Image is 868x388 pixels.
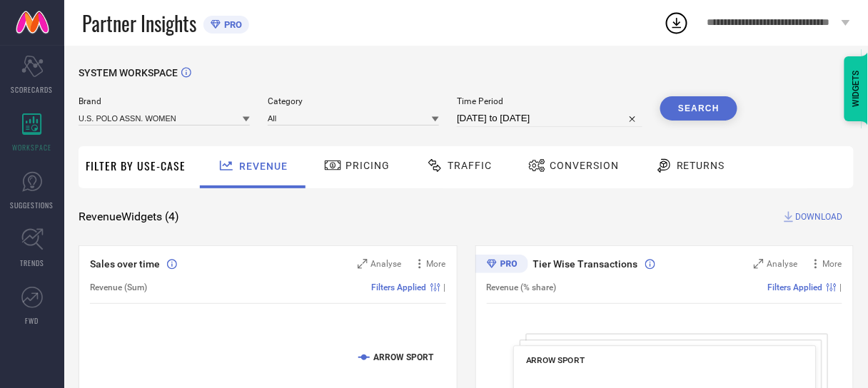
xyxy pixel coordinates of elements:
[345,160,390,171] span: Pricing
[82,9,196,38] span: Partner Insights
[444,282,446,292] span: |
[660,96,737,121] button: Search
[664,10,690,36] div: Open download list
[26,315,39,326] span: FWD
[550,160,619,171] span: Conversion
[371,259,402,269] span: Analyse
[448,160,492,171] span: Traffic
[487,282,557,292] span: Revenue (% share)
[20,257,44,268] span: TRENDS
[90,282,147,292] span: Revenue (Sum)
[526,355,585,365] span: ARROW SPORT
[457,110,642,127] input: Select time period
[11,200,54,210] span: SUGGESTIONS
[268,96,439,106] span: Category
[11,84,54,95] span: SCORECARDS
[79,96,250,106] span: Brand
[840,282,842,292] span: |
[13,142,52,153] span: WORKSPACE
[823,259,842,269] span: More
[239,160,288,172] span: Revenue
[754,259,764,269] svg: Zoom
[86,157,186,174] span: Filter By Use-Case
[90,258,160,270] span: Sales over time
[768,282,823,292] span: Filters Applied
[358,259,368,269] svg: Zoom
[372,282,427,292] span: Filters Applied
[221,19,242,30] span: PRO
[677,160,725,171] span: Returns
[373,352,434,362] text: ARROW SPORT
[427,259,446,269] span: More
[79,67,178,78] span: SYSTEM WORKSPACE
[533,258,638,270] span: Tier Wise Transactions
[796,210,843,224] span: DOWNLOAD
[767,259,798,269] span: Analyse
[79,210,179,224] span: Revenue Widgets ( 4 )
[475,255,528,276] div: Premium
[457,96,642,106] span: Time Period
